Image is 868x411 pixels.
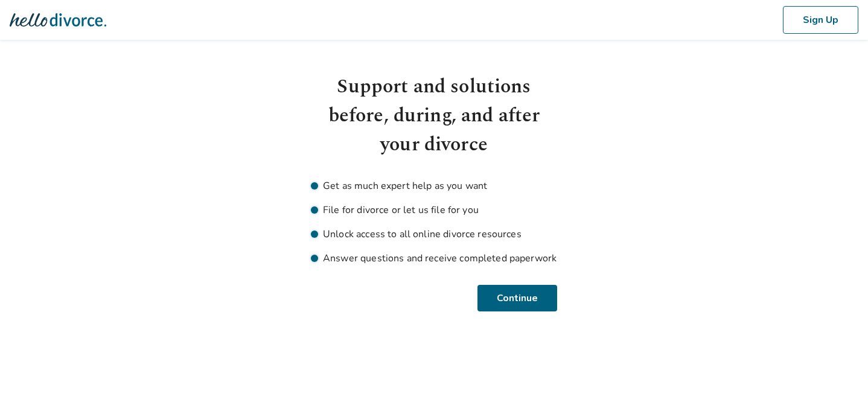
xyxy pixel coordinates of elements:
[10,8,106,32] img: Hello Divorce Logo
[311,203,557,217] li: File for divorce or let us file for you
[311,227,557,241] li: Unlock access to all online divorce resources
[783,6,858,34] button: Sign Up
[479,285,557,311] button: Continue
[311,251,557,266] li: Answer questions and receive completed paperwork
[311,179,557,193] li: Get as much expert help as you want
[311,72,557,159] h1: Support and solutions before, during, and after your divorce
